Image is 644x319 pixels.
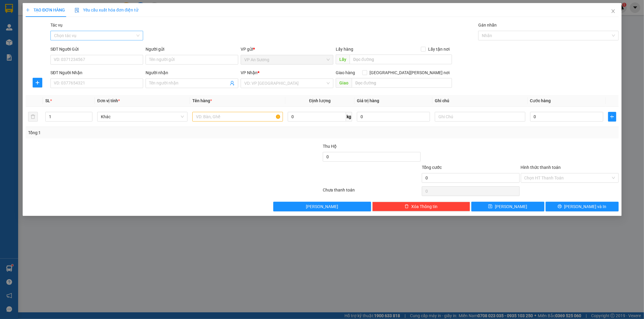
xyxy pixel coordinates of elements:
[411,203,437,210] span: Xóa Thông tin
[335,55,349,64] span: Lấy
[335,47,353,52] span: Lấy hàng
[432,95,527,107] th: Ghi chú
[2,7,44,20] p: Gửi:
[488,204,492,209] span: save
[241,46,333,52] div: VP gửi
[75,8,79,13] img: icon
[22,41,26,47] span: 0
[610,9,615,14] span: close
[435,112,525,122] input: Ghi Chú
[357,112,430,122] input: 0
[146,46,238,52] div: Người gửi
[2,21,31,27] span: Lấy:
[608,114,616,119] span: plus
[15,33,24,40] span: CC:
[45,17,78,24] span: 0938092939
[346,112,352,122] span: kg
[306,203,338,210] span: [PERSON_NAME]
[50,23,62,27] label: Tác vụ
[28,112,38,122] button: delete
[75,8,138,12] span: Yêu cầu xuất hóa đơn điện tử
[521,165,561,170] label: Hình thức thanh toán
[349,55,452,64] input: Dọc đường
[351,78,452,88] input: Dọc đường
[335,78,351,88] span: Giao
[2,7,28,20] span: VP An Sương
[45,25,56,31] span: Giao:
[45,3,88,17] p: Nhận:
[45,3,88,17] span: VP 330 [PERSON_NAME]
[33,78,42,87] button: plus
[192,98,212,103] span: Tên hàng
[11,21,31,27] span: VP Q12
[241,70,258,75] span: VP Nhận
[230,81,235,86] span: user-add
[322,187,421,197] div: Chưa thanh toán
[367,69,452,76] span: [GEOGRAPHIC_DATA][PERSON_NAME] nơi
[12,33,15,40] span: 0
[33,80,42,85] span: plus
[50,69,143,76] div: SĐT Người Nhận
[322,144,336,149] span: Thu Hộ
[244,55,330,64] span: VP An Sương
[309,98,331,103] span: Định lượng
[530,98,551,103] span: Cước hàng
[372,202,470,211] button: deleteXóa Thông tin
[50,46,143,52] div: SĐT Người Gửi
[557,204,562,209] span: printer
[26,8,30,12] span: plus
[495,203,527,210] span: [PERSON_NAME]
[608,112,616,122] button: plus
[146,69,238,76] div: Người nhận
[564,203,606,210] span: [PERSON_NAME] và In
[545,202,618,211] button: printer[PERSON_NAME] và In
[604,3,621,20] button: Close
[426,46,452,52] span: Lấy tận nơi
[45,98,50,103] span: SL
[478,23,497,27] label: Gán nhãn
[405,204,409,209] span: delete
[97,98,120,103] span: Đơn vị tính
[2,33,11,40] span: CR:
[26,8,65,12] span: TẠO ĐƠN HÀNG
[421,165,441,170] span: Tổng cước
[357,98,379,103] span: Giá trị hàng
[2,41,21,47] span: Thu hộ:
[471,202,544,211] button: save[PERSON_NAME]
[192,112,283,122] input: VD: Bàn, Ghế
[273,202,371,211] button: [PERSON_NAME]
[335,70,355,75] span: Giao hàng
[28,129,248,136] div: Tổng: 1
[26,33,29,40] span: 0
[101,112,184,121] span: Khác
